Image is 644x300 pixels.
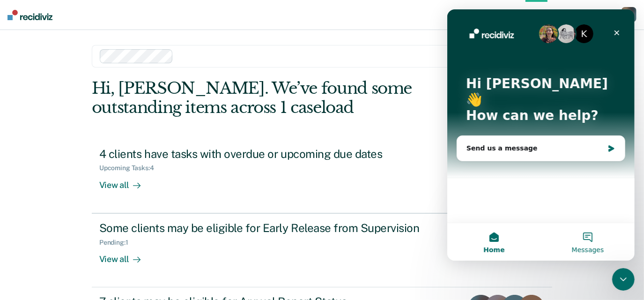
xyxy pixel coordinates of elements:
[622,7,637,22] button: KT
[99,164,162,172] div: Upcoming Tasks : 4
[92,213,552,287] a: Some clients may be eligible for Early Release from SupervisionPending:1View all
[99,147,428,161] div: 4 clients have tasks with overdue or upcoming due dates
[447,9,635,261] iframe: Intercom live chat
[99,246,152,264] div: View all
[99,239,136,247] div: Pending : 1
[99,221,428,235] div: Some clients may be eligible for Early Release from Supervision
[92,140,552,213] a: 4 clients have tasks with overdue or upcoming due datesUpcoming Tasks:4View all
[622,7,637,22] div: K T
[612,268,635,291] iframe: Intercom live chat
[99,172,152,190] div: View all
[7,10,52,20] img: Recidiviz
[92,79,460,117] div: Hi, [PERSON_NAME]. We’ve found some outstanding items across 1 caseload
